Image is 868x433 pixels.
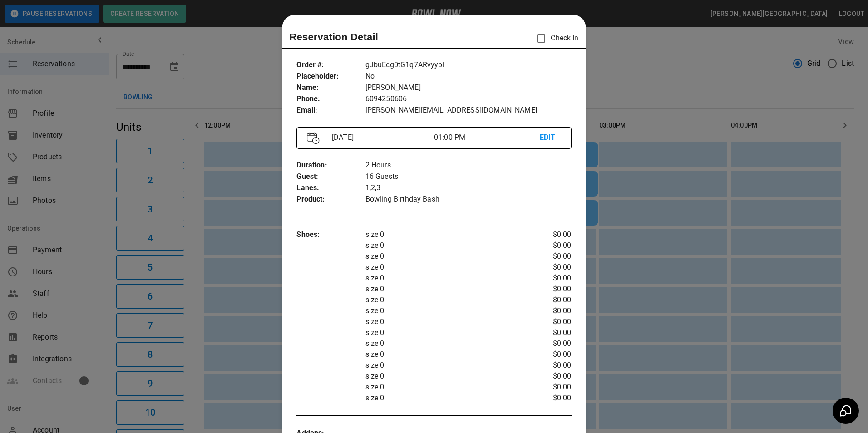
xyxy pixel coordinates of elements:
[296,82,365,93] p: Name :
[365,93,572,105] p: 6094250606
[365,262,526,273] p: size 0
[289,30,378,44] p: Reservation Detail
[365,160,572,171] p: 2 Hours
[296,93,365,105] p: Phone :
[526,371,572,382] p: $0.00
[365,393,526,403] p: size 0
[365,240,526,251] p: size 0
[365,251,526,262] p: size 0
[526,251,572,262] p: $0.00
[365,338,526,349] p: size 0
[296,229,365,241] p: Shoes :
[526,349,572,360] p: $0.00
[365,382,526,393] p: size 0
[526,360,572,371] p: $0.00
[307,132,320,144] img: Vector
[365,327,526,338] p: size 0
[365,194,572,205] p: Bowling Birthday Bash
[365,105,572,116] p: [PERSON_NAME][EMAIL_ADDRESS][DOMAIN_NAME]
[296,105,365,116] p: Email :
[526,262,572,273] p: $0.00
[526,382,572,393] p: $0.00
[434,132,540,143] p: 01:00 PM
[296,160,365,171] p: Duration :
[365,229,526,240] p: size 0
[365,295,526,305] p: size 0
[526,295,572,305] p: $0.00
[526,393,572,403] p: $0.00
[526,240,572,251] p: $0.00
[365,305,526,316] p: size 0
[526,305,572,316] p: $0.00
[526,284,572,295] p: $0.00
[365,182,572,194] p: 1,2,3
[365,371,526,382] p: size 0
[365,171,572,182] p: 16 Guests
[526,327,572,338] p: $0.00
[540,132,561,143] p: EDIT
[365,360,526,371] p: size 0
[296,59,365,71] p: Order # :
[526,338,572,349] p: $0.00
[526,273,572,284] p: $0.00
[365,284,526,295] p: size 0
[365,71,572,82] p: No
[296,182,365,194] p: Lanes :
[365,316,526,327] p: size 0
[532,29,578,48] p: Check In
[328,132,434,143] p: [DATE]
[365,82,572,93] p: [PERSON_NAME]
[296,171,365,182] p: Guest :
[365,59,572,71] p: gJbuEcg0tG1q7ARvyypi
[296,71,365,82] p: Placeholder :
[365,349,526,360] p: size 0
[296,194,365,205] p: Product :
[526,229,572,240] p: $0.00
[365,273,526,284] p: size 0
[526,316,572,327] p: $0.00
